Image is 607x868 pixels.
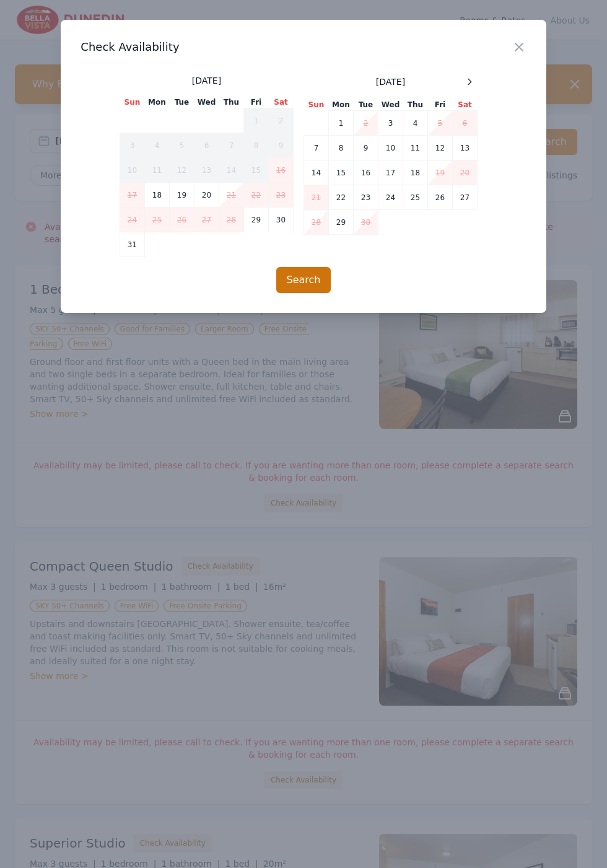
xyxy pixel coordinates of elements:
th: Tue [169,97,194,108]
th: Sun [120,97,144,108]
td: 2 [353,111,378,136]
td: 22 [328,185,353,210]
td: 27 [452,185,477,210]
td: 9 [353,136,378,160]
td: 14 [219,158,243,183]
td: 7 [219,133,243,158]
td: 18 [144,183,169,208]
td: 13 [194,158,219,183]
td: 30 [268,208,293,232]
td: 9 [268,133,293,158]
td: 15 [243,158,268,183]
td: 17 [378,160,403,185]
button: Search [276,267,331,293]
td: 31 [120,232,144,257]
td: 30 [353,210,378,235]
td: 18 [403,160,427,185]
td: 12 [427,136,452,160]
th: Thu [403,99,427,111]
th: Mon [144,97,169,108]
td: 1 [328,111,353,136]
th: Mon [328,99,353,111]
td: 26 [427,185,452,210]
td: 4 [144,133,169,158]
td: 8 [243,133,268,158]
td: 2 [268,108,293,133]
td: 25 [144,208,169,232]
td: 23 [353,185,378,210]
td: 10 [378,136,403,160]
td: 28 [219,208,243,232]
td: 19 [169,183,194,208]
td: 5 [169,133,194,158]
td: 5 [427,111,452,136]
span: [DATE] [376,76,405,88]
td: 27 [194,208,219,232]
td: 8 [328,136,353,160]
td: 3 [378,111,403,136]
th: Wed [378,99,403,111]
th: Sat [268,97,293,108]
td: 6 [194,133,219,158]
td: 22 [243,183,268,208]
td: 6 [452,111,477,136]
td: 11 [144,158,169,183]
td: 12 [169,158,194,183]
td: 20 [452,160,477,185]
td: 24 [378,185,403,210]
td: 21 [303,185,328,210]
h3: Check Availability [81,40,526,55]
td: 23 [268,183,293,208]
th: Sat [452,99,477,111]
td: 17 [120,183,144,208]
td: 14 [303,160,328,185]
td: 7 [303,136,328,160]
td: 29 [243,208,268,232]
span: [DATE] [192,74,221,87]
th: Wed [194,97,219,108]
td: 11 [403,136,427,160]
td: 16 [353,160,378,185]
td: 20 [194,183,219,208]
td: 15 [328,160,353,185]
td: 19 [427,160,452,185]
th: Fri [427,99,452,111]
th: Thu [219,97,243,108]
td: 25 [403,185,427,210]
th: Sun [303,99,328,111]
td: 13 [452,136,477,160]
th: Fri [243,97,268,108]
td: 26 [169,208,194,232]
td: 1 [243,108,268,133]
td: 29 [328,210,353,235]
td: 24 [120,208,144,232]
th: Tue [353,99,378,111]
td: 10 [120,158,144,183]
td: 3 [120,133,144,158]
td: 4 [403,111,427,136]
td: 28 [303,210,328,235]
td: 16 [268,158,293,183]
td: 21 [219,183,243,208]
